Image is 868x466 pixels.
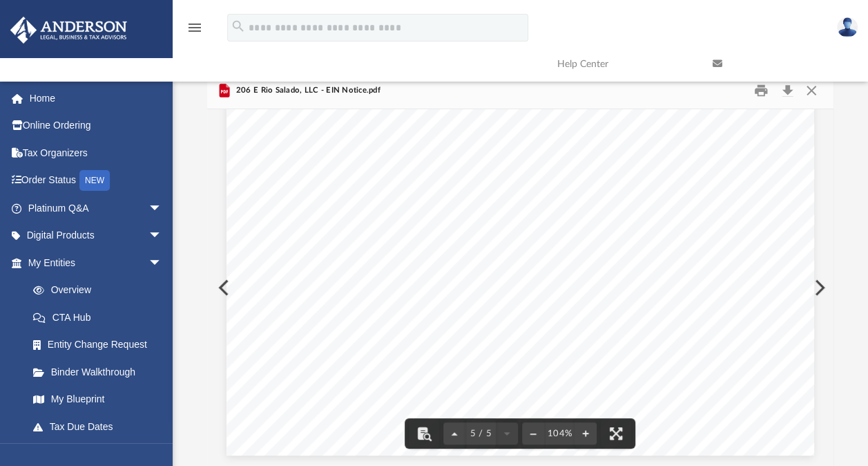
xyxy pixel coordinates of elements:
[409,418,439,449] button: Toggle findbar
[6,17,131,44] img: Anderson Advisors Platinum Portal
[10,167,183,195] a: Order StatusNEW
[148,222,176,250] span: arrow_drop_down
[544,429,575,438] div: Current zoom level
[10,249,183,277] a: My Entitiesarrow_drop_down
[186,19,203,36] i: menu
[465,418,496,449] button: 5 / 5
[575,418,597,449] button: Zoom in
[207,109,833,466] div: File preview
[19,413,183,440] a: Tax Due Dates
[233,84,380,97] span: 206 E Rio Salado, LLC - EIN Notice.pdf
[231,19,246,34] i: search
[207,109,833,466] div: Document Viewer
[148,194,176,223] span: arrow_drop_down
[207,268,238,307] button: Previous File
[186,26,203,36] a: menu
[207,73,833,466] div: Preview
[803,268,833,307] button: Next File
[547,37,702,91] a: Help Center
[148,249,176,277] span: arrow_drop_down
[465,429,496,438] span: 5 / 5
[19,277,183,304] a: Overview
[79,170,110,191] div: NEW
[443,418,465,449] button: Previous page
[19,386,176,413] a: My Blueprint
[19,304,183,331] a: CTA Hub
[10,222,183,250] a: Digital Productsarrow_drop_down
[10,84,183,112] a: Home
[19,358,183,386] a: Binder Walkthrough
[837,17,858,37] img: User Pic
[522,418,544,449] button: Zoom out
[10,112,183,140] a: Online Ordering
[10,194,183,222] a: Platinum Q&Aarrow_drop_down
[601,418,631,449] button: Enter fullscreen
[10,139,183,167] a: Tax Organizers
[19,331,183,359] a: Entity Change Request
